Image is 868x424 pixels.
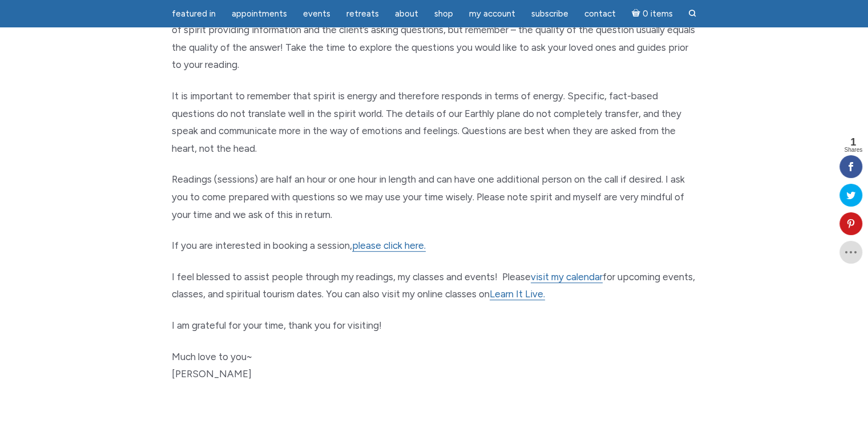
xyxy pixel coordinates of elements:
p: Much love to you~ [PERSON_NAME] [172,348,697,383]
span: 1 [844,137,862,147]
a: Learn It Live. [490,288,545,300]
a: Appointments [225,3,294,25]
a: Events [296,3,337,25]
i: Cart [632,9,643,19]
p: Readings (sessions) are half an hour or one hour in length and can have one additional person on ... [172,171,697,223]
span: featured in [172,9,216,19]
span: Retreats [346,9,379,19]
span: Contact [584,9,616,19]
p: I feel blessed to assist people through my readings, my classes and events! Please for upcoming e... [172,268,697,303]
span: Shares [844,147,862,153]
a: Subscribe [524,3,575,25]
p: If you are interested in booking a session, [172,237,697,255]
span: Shop [434,9,453,19]
p: It is important to remember that spirit is energy and therefore responds in terms of energy. Spec... [172,87,697,157]
a: My Account [462,3,522,25]
span: Events [303,9,330,19]
span: Subscribe [531,9,568,19]
span: My Account [469,9,515,19]
p: I am grateful for your time, thank you for visiting! [172,317,697,334]
span: Appointments [232,9,287,19]
a: Cart0 items [625,2,680,25]
a: About [388,3,425,25]
a: please click here. [352,240,426,252]
span: About [395,9,418,19]
a: Retreats [340,3,386,25]
span: 0 items [642,10,672,18]
a: Shop [427,3,460,25]
a: Contact [578,3,623,25]
a: visit my calendar [531,271,603,283]
a: featured in [165,3,223,25]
